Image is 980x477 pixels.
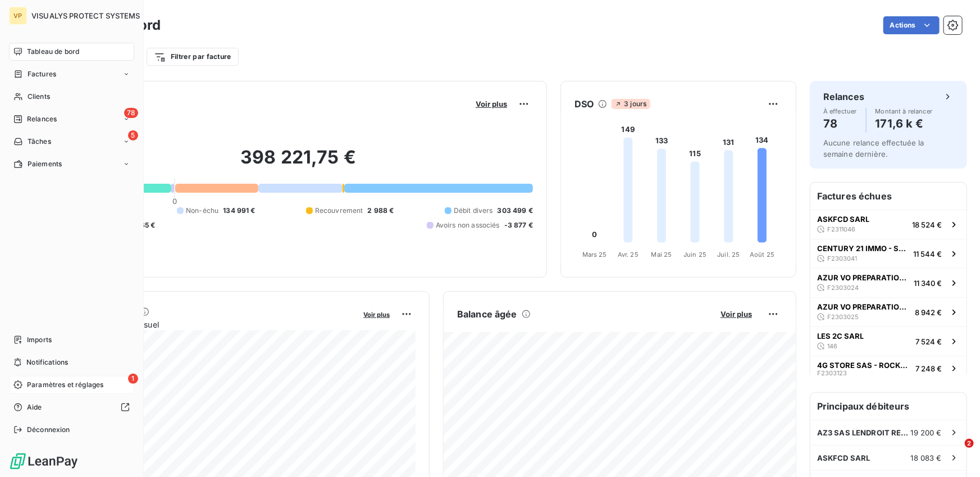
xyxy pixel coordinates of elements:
a: 5Tâches [9,133,134,151]
a: Imports [9,331,134,349]
iframe: Intercom live chat [942,439,969,466]
span: ASKFCD SARL [817,453,870,462]
h6: Factures échues [810,183,967,210]
a: 1Paramètres et réglages [9,376,134,394]
button: Actions [883,16,940,34]
a: Tableau de bord [9,43,134,61]
span: Déconnexion [27,425,70,435]
h2: 398 221,75 € [63,146,533,180]
span: 11 544 € [913,249,942,258]
span: 18 083 € [911,453,942,462]
button: Filtrer par facture [147,48,239,66]
span: 2 988 € [368,206,394,216]
h6: Principaux débiteurs [810,393,967,420]
div: VP [9,7,27,25]
span: F2303041 [827,255,857,262]
span: 19 200 € [911,428,942,437]
span: Voir plus [476,99,507,108]
span: Factures [28,69,56,79]
span: Non-échu [186,206,218,216]
h6: Balance âgée [457,307,517,321]
span: 7 524 € [915,337,942,346]
tspan: Mars 25 [582,251,607,258]
tspan: Avr. 25 [618,251,639,258]
span: F2303123 [817,370,847,376]
button: ASKFCD SARLF231104618 524 € [810,210,967,239]
h4: 171,6 k € [876,115,933,133]
span: 78 [124,108,138,118]
span: 1 [128,374,138,384]
span: 134 991 € [223,206,255,216]
button: Voir plus [717,309,755,319]
span: Chiffre d'affaires mensuel [63,319,355,330]
span: Paramètres et réglages [27,380,103,390]
span: Voir plus [721,310,752,319]
a: Factures [9,65,134,83]
tspan: Juil. 25 [717,251,740,258]
span: 8 942 € [915,308,942,317]
span: 0 [172,197,177,206]
span: Relances [27,114,57,124]
span: 18 524 € [912,220,942,229]
button: CENTURY 21 IMMO - SDC PERSPECTIVEF230304111 544 € [810,239,967,268]
span: AZ3 SAS LENDROIT RESTO CLUB [817,428,911,437]
span: Tâches [28,137,51,147]
span: Tableau de bord [27,47,79,57]
button: Voir plus [472,99,510,109]
span: Clients [28,92,50,102]
img: Logo LeanPay [9,452,79,470]
span: Aucune relance effectuée la semaine dernière. [823,138,924,158]
a: Clients [9,88,134,106]
span: -3 877 € [504,220,533,230]
span: Débit divers [454,206,493,216]
button: AZUR VO PREPARATION SARLF23030258 942 € [810,297,967,326]
button: AZUR VO PREPARATION SARLF230302411 340 € [810,268,967,297]
h6: Relances [823,90,864,103]
span: 7 248 € [915,364,942,373]
span: Voir plus [363,311,390,319]
span: 146 [827,343,837,349]
tspan: Mai 25 [651,251,672,258]
span: 11 340 € [914,279,942,288]
button: Voir plus [360,309,393,319]
button: 4G STORE SAS - ROCKY MARKETF23031237 248 € [810,356,967,380]
h6: DSO [575,97,594,111]
span: F2303025 [827,314,859,320]
span: Recouvrement [315,206,363,216]
h4: 78 [823,115,857,133]
span: 4G STORE SAS - ROCKY MARKET [817,361,911,370]
a: Paiements [9,155,134,173]
span: 5 [128,130,138,140]
span: ASKFCD SARL [817,215,869,224]
tspan: Juin 25 [683,251,706,258]
a: 78Relances [9,110,134,128]
span: F2303024 [827,284,859,291]
span: Imports [27,335,52,345]
tspan: Août 25 [750,251,774,258]
button: LES 2C SARL1467 524 € [810,326,967,356]
span: VISUALYS PROTECT SYSTEMS [31,11,140,20]
span: 2 [965,439,974,448]
span: Montant à relancer [876,108,933,115]
span: CENTURY 21 IMMO - SDC PERSPECTIVE [817,244,909,253]
span: AZUR VO PREPARATION SARL [817,302,910,311]
span: AZUR VO PREPARATION SARL [817,273,909,282]
span: Notifications [26,357,68,367]
span: Aide [27,402,42,412]
span: Paiements [28,159,62,169]
a: Aide [9,398,134,416]
span: LES 2C SARL [817,331,864,340]
span: À effectuer [823,108,857,115]
span: F2311046 [827,226,855,233]
span: 3 jours [612,99,650,109]
span: Avoirs non associés [436,220,500,230]
span: 303 499 € [498,206,533,216]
